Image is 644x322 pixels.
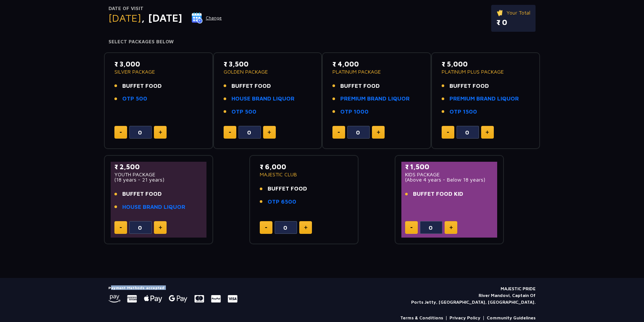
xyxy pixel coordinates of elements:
[442,69,530,74] p: PLATINUM PLUS PACKAGE
[122,82,162,90] span: BUFFET FOOD
[114,69,203,74] p: SILVER PACKAGE
[268,130,271,134] img: plus
[332,69,421,74] p: PLATINUM PACKAGE
[449,82,489,90] span: BUFFET FOOD
[496,9,530,17] p: Your Total
[449,315,480,321] a: Privacy Policy
[224,69,312,74] p: GOLDEN PACKAGE
[447,132,449,133] img: minus
[265,227,267,228] img: minus
[338,132,340,133] img: minus
[413,190,463,198] span: BUFFET FOOD KID
[114,162,203,172] p: ₹ 2,500
[487,315,536,321] a: Community Guidelines
[231,95,294,103] a: HOUSE BRAND LIQUOR
[141,12,182,24] span: , [DATE]
[260,172,348,177] p: MAJESTIC CLUB
[159,130,162,134] img: plus
[377,130,380,134] img: plus
[496,9,504,17] img: ticket
[108,39,536,45] h4: Select Packages Below
[229,132,231,133] img: minus
[122,203,185,211] a: HOUSE BRAND LIQUOR
[449,95,519,103] a: PREMIUM BRAND LIQUOR
[410,227,413,228] img: minus
[340,108,369,116] a: OTP 1000
[122,190,162,198] span: BUFFET FOOD
[108,5,222,12] p: Date of Visit
[114,172,203,177] p: YOUTH PACKAGE
[332,59,421,69] p: ₹ 4,000
[120,132,122,133] img: minus
[449,226,453,229] img: plus
[120,227,122,228] img: minus
[304,226,307,229] img: plus
[191,12,222,24] button: Change
[114,59,203,69] p: ₹ 3,000
[442,59,530,69] p: ₹ 5,000
[486,130,489,134] img: plus
[224,59,312,69] p: ₹ 3,500
[340,95,410,103] a: PREMIUM BRAND LIQUOR
[405,177,493,182] p: (Above 4 years - Below 18 years)
[260,162,348,172] p: ₹ 6,000
[108,285,237,290] h5: Payment Methods accepted
[231,82,271,90] span: BUFFET FOOD
[114,177,203,182] p: (18 years - 21 years)
[159,226,162,229] img: plus
[122,95,147,103] a: OTP 500
[231,108,256,116] a: OTP 500
[411,285,536,306] p: MAJESTIC PRIDE River Mandovi, Captain Of Ports Jetty, [GEOGRAPHIC_DATA], [GEOGRAPHIC_DATA].
[449,108,477,116] a: OTP 1500
[405,162,493,172] p: ₹ 1,500
[268,185,307,193] span: BUFFET FOOD
[340,82,380,90] span: BUFFET FOOD
[400,315,443,321] a: Terms & Conditions
[405,172,493,177] p: KIDS PACKAGE
[108,12,141,24] span: [DATE]
[496,17,530,28] p: ₹ 0
[268,198,296,206] a: OTP 6500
